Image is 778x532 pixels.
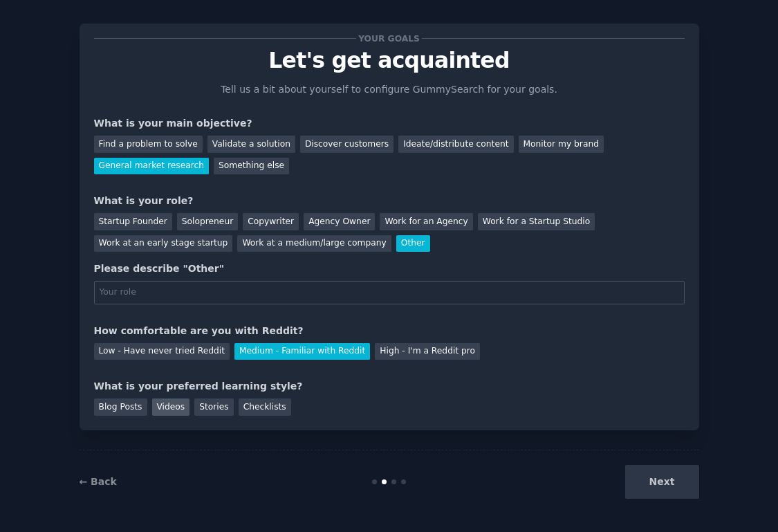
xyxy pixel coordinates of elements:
div: Stories [194,398,233,416]
div: Discover customers [300,136,393,153]
p: Tell us a bit about yourself to configure GummySearch for your goals. [215,82,564,97]
div: Ideate/distribute content [398,136,513,153]
div: Blog Posts [94,398,147,416]
div: What is your role? [94,194,685,208]
div: Work for an Agency [380,213,472,230]
div: Low - Have never tried Reddit [94,343,230,360]
div: Agency Owner [304,213,375,230]
div: Videos [152,398,190,416]
div: Copywriter [243,213,299,230]
div: How comfortable are you with Reddit? [94,324,685,338]
div: Startup Founder [94,213,172,230]
div: Something else [214,158,289,175]
input: Your role [94,281,685,304]
div: Monitor my brand [519,136,604,153]
p: Let's get acquainted [94,48,685,73]
span: Your goals [356,31,423,46]
div: General market research [94,158,210,175]
div: Checklists [239,398,291,416]
div: Work for a Startup Studio [478,213,595,230]
div: Find a problem to solve [94,136,203,153]
div: Work at a medium/large company [237,235,391,253]
a: ← Back [80,476,117,487]
div: Solopreneur [177,213,238,230]
div: Medium - Familiar with Reddit [234,343,370,360]
div: Please describe "Other" [94,262,685,276]
div: High - I'm a Reddit pro [375,343,480,360]
div: Other [396,235,430,253]
div: What is your preferred learning style? [94,379,685,394]
div: Work at an early stage startup [94,235,233,253]
div: Validate a solution [207,136,295,153]
div: What is your main objective? [94,116,685,131]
